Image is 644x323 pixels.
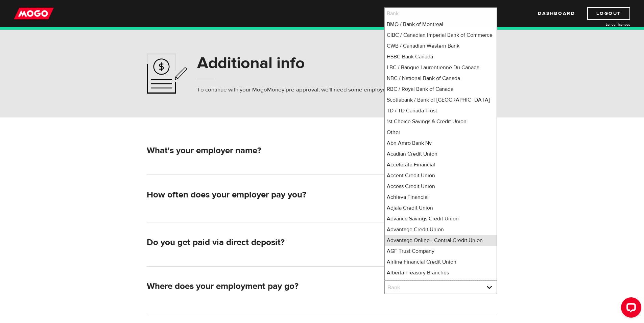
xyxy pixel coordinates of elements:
[385,138,497,149] li: Abn Amro Bank Nv
[385,192,497,203] li: Achieva Financial
[385,149,497,159] li: Acadian Credit Union
[147,281,379,292] h2: Where does your employment pay go?
[385,30,497,41] li: CIBC / Canadian Imperial Bank of Commerce
[385,181,497,192] li: Access Credit Union
[385,51,497,62] li: HSBC Bank Canada
[197,86,442,94] p: To continue with your MogoMoney pre-approval, we'll need some employment and personal info.
[385,224,497,235] li: Advantage Credit Union
[14,7,54,20] img: mogo_logo-11ee424be714fa7cbb0f0f49df9e16ec.png
[385,62,497,73] li: LBC / Banque Laurentienne Du Canada
[385,116,497,127] li: 1st Choice Savings & Credit Union
[579,22,630,27] a: Lender licences
[147,190,379,200] h2: How often does your employer pay you?
[385,105,497,116] li: TD / TD Canada Trust
[385,170,497,181] li: Accent Credit Union
[385,213,497,224] li: Advance Savings Credit Union
[587,7,630,20] a: Logout
[385,19,497,30] li: BMO / Bank of Montreal
[385,267,497,278] li: Alberta Treasury Branches
[385,235,497,246] li: Advantage Online - Central Credit Union
[385,127,497,138] li: Other
[147,237,379,248] h2: Do you get paid via direct deposit?
[385,8,497,19] li: Bank
[385,257,497,267] li: Airline Financial Credit Union
[385,159,497,170] li: Accelerate Financial
[147,145,379,156] h2: What's your employer name?
[538,7,575,20] a: Dashboard
[616,295,644,323] iframe: LiveChat chat widget
[385,203,497,213] li: Adjala Credit Union
[385,41,497,51] li: CWB / Canadian Western Bank
[385,278,497,289] li: Aldergrove Credit Union
[385,84,497,95] li: RBC / Royal Bank of Canada
[385,73,497,84] li: NBC / National Bank of Canada
[147,53,187,94] img: application-ef4f7aff46a5c1a1d42a38d909f5b40b.svg
[197,54,442,72] h1: Additional info
[385,95,497,105] li: Scotiabank / Bank of [GEOGRAPHIC_DATA]
[385,246,497,257] li: AGF Trust Company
